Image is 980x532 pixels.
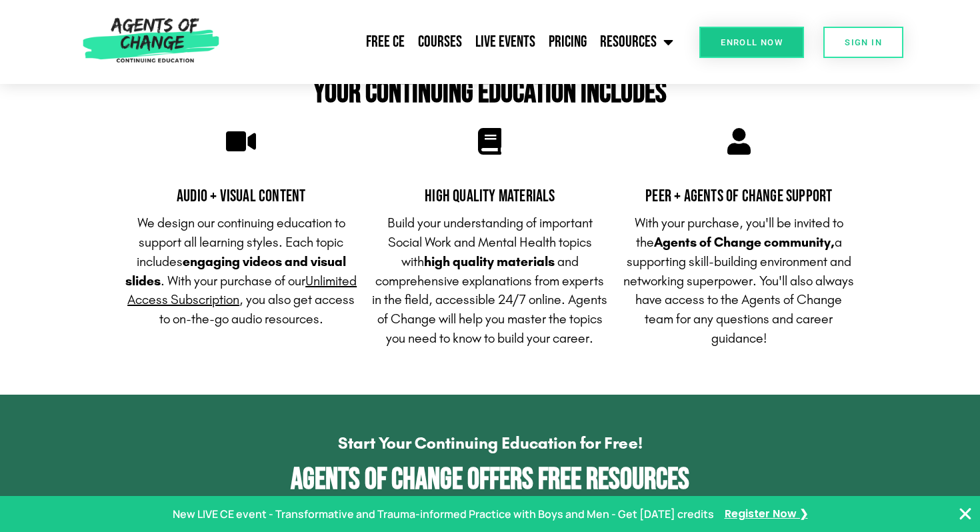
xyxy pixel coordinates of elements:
[645,186,832,207] span: PEER + Agents of Change Support
[411,25,469,59] a: Courses
[721,38,783,47] span: Enroll Now
[845,38,882,47] span: SIGN IN
[372,213,607,348] p: Build your understanding of important Social Work and Mental Health topics with and comprehensive...
[117,78,863,108] h2: Your Continuing Education Includes
[621,213,857,348] p: With your purchase, you'll be invited to the a supporting skill-building environment and networki...
[593,25,680,59] a: Resources
[957,506,973,522] button: Close Banner
[359,25,411,59] a: Free CE
[40,435,940,451] h4: Start Your Continuing Education for Free!
[125,253,346,289] strong: engaging videos and visual slides
[123,213,359,329] p: We design our continuing education to support all learning styles. Each topic includes . With you...
[173,505,714,524] p: New LIVE CE event - Transformative and Trauma-informed Practice with Boys and Men - Get [DATE] cr...
[425,186,555,207] span: High Quality Materials
[424,253,555,269] b: high quality materials
[654,234,835,250] b: Agents of Change community,
[177,186,305,207] span: Audio + Visual Content
[225,25,680,59] nav: Menu
[823,27,903,58] a: SIGN IN
[469,25,542,59] a: Live Events
[725,505,808,524] a: Register Now ❯
[40,465,940,495] h2: Agents of Change Offers Free Resources
[542,25,593,59] a: Pricing
[699,27,804,58] a: Enroll Now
